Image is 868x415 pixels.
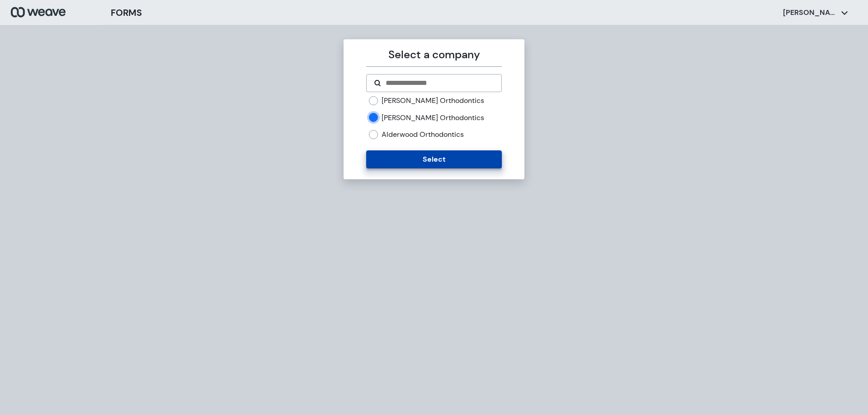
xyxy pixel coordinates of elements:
label: [PERSON_NAME] Orthodontics [382,113,484,123]
input: Search [385,78,494,89]
p: [PERSON_NAME] [783,8,837,18]
label: [PERSON_NAME] Orthodontics [382,96,484,106]
label: Alderwood Orthodontics [382,130,464,140]
p: Select a company [366,47,501,63]
h3: FORMS [111,6,142,19]
button: Select [366,150,501,168]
